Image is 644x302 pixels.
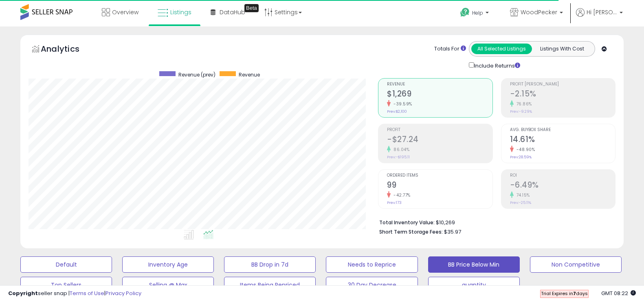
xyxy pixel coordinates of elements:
[472,9,483,16] span: Help
[471,44,532,54] button: All Selected Listings
[510,173,615,178] span: ROI
[510,180,615,191] h2: -6.49%
[541,290,588,297] span: Trial Expires in days
[220,8,245,16] span: DataHub
[532,44,592,54] button: Listings With Cost
[510,82,615,87] span: Profit [PERSON_NAME]
[379,217,609,227] li: $10,269
[387,155,410,160] small: Prev: -$195.11
[8,289,38,297] strong: Copyright
[601,289,636,297] span: 2025-08-14 08:22 GMT
[530,256,622,273] button: Non Competitive
[460,7,470,18] i: Get Help
[379,228,443,235] b: Short Term Storage Fees:
[444,228,461,236] span: $35.97
[8,290,141,298] div: seller snap | |
[434,45,466,53] div: Totals For
[326,277,418,293] button: 30 Day Decrease
[391,147,409,153] small: 86.04%
[387,180,492,191] h2: 99
[224,256,316,273] button: BB Drop in 7d
[463,61,530,70] div: Include Returns
[224,277,316,293] button: Items Being Repriced
[510,200,531,205] small: Prev: -25.11%
[387,89,492,100] h2: $1,269
[239,71,260,78] span: Revenue
[510,128,615,132] span: Avg. Buybox Share
[122,256,214,273] button: Inventory Age
[454,1,497,26] a: Help
[244,4,259,12] div: Tooltip anchor
[70,289,104,297] a: Terms of Use
[122,277,214,293] button: Selling @ Max
[387,109,407,114] small: Prev: $2,100
[387,173,492,178] span: Ordered Items
[387,200,402,205] small: Prev: 173
[521,8,557,16] span: WoodPecker
[428,256,520,273] button: BB Price Below Min
[112,8,138,16] span: Overview
[510,109,532,114] small: Prev: -9.29%
[391,192,411,198] small: -42.77%
[387,128,492,132] span: Profit
[514,101,532,107] small: 76.86%
[587,8,617,16] span: Hi [PERSON_NAME]
[387,135,492,146] h2: -$27.24
[573,290,576,297] b: 7
[576,8,623,26] a: Hi [PERSON_NAME]
[387,82,492,87] span: Revenue
[510,89,615,100] h2: -2.15%
[379,219,435,226] b: Total Inventory Value:
[510,135,615,146] h2: 14.61%
[514,192,530,198] small: 74.15%
[41,43,95,57] h5: Analytics
[20,256,112,273] button: Default
[178,71,215,78] span: Revenue (prev)
[514,147,535,153] small: -48.90%
[20,277,112,293] button: Top Sellers
[106,289,141,297] a: Privacy Policy
[510,155,532,160] small: Prev: 28.59%
[428,277,520,293] button: quantity
[326,256,418,273] button: Needs to Reprice
[170,8,191,16] span: Listings
[391,101,412,107] small: -39.59%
